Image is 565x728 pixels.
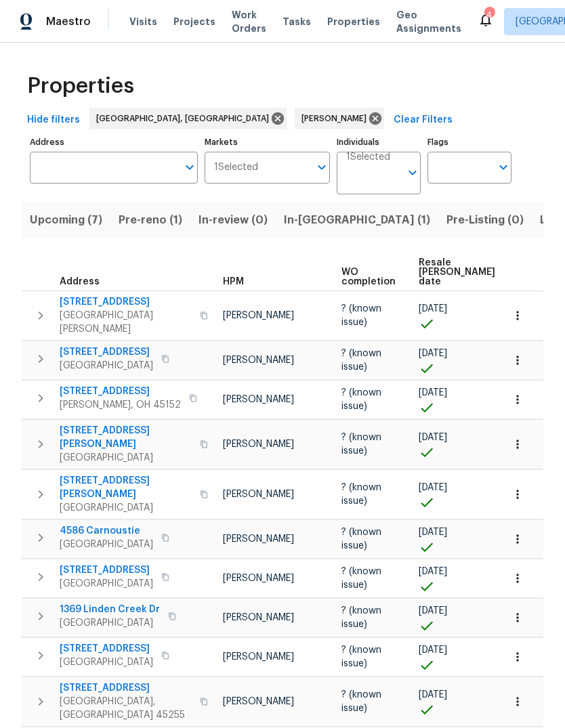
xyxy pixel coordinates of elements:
[327,15,380,28] span: Properties
[198,211,268,230] span: In-review (0)
[312,158,331,177] button: Open
[282,17,311,26] span: Tasks
[223,277,244,286] span: HPM
[341,267,396,286] span: WO completion
[60,577,153,591] span: [GEOGRAPHIC_DATA]
[419,483,447,492] span: [DATE]
[60,424,192,451] span: [STREET_ADDRESS][PERSON_NAME]
[223,697,294,706] span: [PERSON_NAME]
[223,311,294,320] span: [PERSON_NAME]
[419,645,447,655] span: [DATE]
[60,524,153,538] span: 4586 Carnoustie
[419,349,447,358] span: [DATE]
[223,613,294,622] span: [PERSON_NAME]
[427,138,511,146] label: Flags
[60,538,153,551] span: [GEOGRAPHIC_DATA]
[119,211,182,230] span: Pre-reno (1)
[46,15,91,28] span: Maestro
[419,528,447,537] span: [DATE]
[60,563,153,577] span: [STREET_ADDRESS]
[284,211,430,230] span: In-[GEOGRAPHIC_DATA] (1)
[223,490,294,499] span: [PERSON_NAME]
[60,309,192,336] span: [GEOGRAPHIC_DATA][PERSON_NAME]
[60,642,153,656] span: [STREET_ADDRESS]
[341,606,381,629] span: ? (known issue)
[60,501,192,515] span: [GEOGRAPHIC_DATA]
[388,108,458,133] button: Clear Filters
[341,349,381,372] span: ? (known issue)
[223,356,294,365] span: [PERSON_NAME]
[419,258,495,286] span: Resale [PERSON_NAME] date
[419,433,447,442] span: [DATE]
[446,211,524,230] span: Pre-Listing (0)
[223,395,294,404] span: [PERSON_NAME]
[60,359,153,372] span: [GEOGRAPHIC_DATA]
[419,690,447,700] span: [DATE]
[129,15,157,28] span: Visits
[341,528,381,551] span: ? (known issue)
[396,8,461,35] span: Geo Assignments
[301,112,372,125] span: [PERSON_NAME]
[403,163,422,182] button: Open
[419,567,447,576] span: [DATE]
[27,112,80,129] span: Hide filters
[214,162,258,173] span: 1 Selected
[60,398,181,412] span: [PERSON_NAME], OH 45152
[180,158,199,177] button: Open
[341,388,381,411] span: ? (known issue)
[337,138,421,146] label: Individuals
[30,211,102,230] span: Upcoming (7)
[223,574,294,583] span: [PERSON_NAME]
[22,108,85,133] button: Hide filters
[60,603,160,616] span: 1369 Linden Creek Dr
[484,8,494,22] div: 4
[494,158,513,177] button: Open
[60,277,100,286] span: Address
[60,474,192,501] span: [STREET_ADDRESS][PERSON_NAME]
[60,616,160,630] span: [GEOGRAPHIC_DATA]
[419,388,447,398] span: [DATE]
[419,606,447,616] span: [DATE]
[341,304,381,327] span: ? (known issue)
[341,567,381,590] span: ? (known issue)
[60,656,153,669] span: [GEOGRAPHIC_DATA]
[60,385,181,398] span: [STREET_ADDRESS]
[60,695,192,722] span: [GEOGRAPHIC_DATA], [GEOGRAPHIC_DATA] 45255
[341,645,381,668] span: ? (known issue)
[60,295,192,309] span: [STREET_ADDRESS]
[419,304,447,314] span: [DATE]
[295,108,384,129] div: [PERSON_NAME]
[341,433,381,456] span: ? (known issue)
[341,690,381,713] span: ? (known issue)
[173,15,215,28] span: Projects
[60,451,192,465] span: [GEOGRAPHIC_DATA]
[30,138,198,146] label: Address
[341,483,381,506] span: ? (known issue)
[223,534,294,544] span: [PERSON_NAME]
[60,681,192,695] span: [STREET_ADDRESS]
[60,345,153,359] span: [STREET_ADDRESS]
[223,652,294,662] span: [PERSON_NAME]
[346,152,390,163] span: 1 Selected
[232,8,266,35] span: Work Orders
[96,112,274,125] span: [GEOGRAPHIC_DATA], [GEOGRAPHIC_DATA]
[205,138,331,146] label: Markets
[223,440,294,449] span: [PERSON_NAME]
[89,108,287,129] div: [GEOGRAPHIC_DATA], [GEOGRAPHIC_DATA]
[394,112,453,129] span: Clear Filters
[27,79,134,93] span: Properties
